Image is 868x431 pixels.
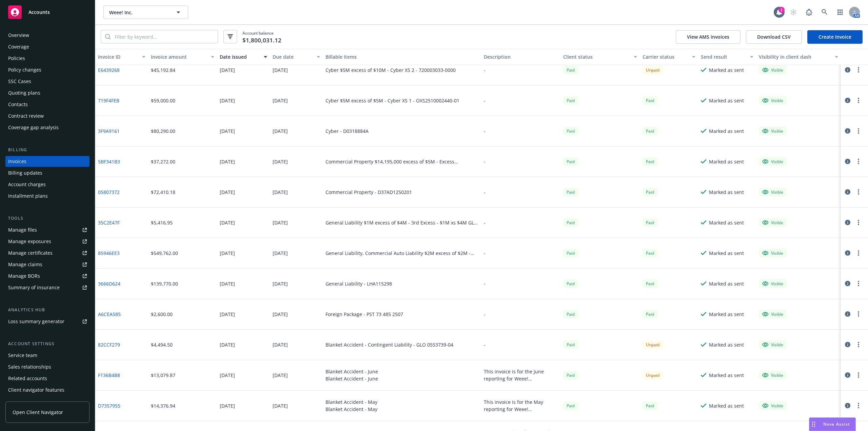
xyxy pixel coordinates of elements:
[5,282,90,293] a: Summary of insurance
[563,371,578,379] div: Paid
[220,372,235,379] div: [DATE]
[484,368,558,382] div: This invoice is for the June reporting for Weee! [MEDICAL_DATA] Policies for both CA and All Othe...
[709,280,744,287] div: Marked as sent
[8,282,60,293] div: Summary of insurance
[325,219,479,226] div: General Liability $1M excess of $4M - 3rd Excess - $1M xs $4M GL SPECIFIC LOCATIONS ONLY - 010038...
[640,49,698,65] button: Carrier status
[8,259,42,270] div: Manage claims
[325,53,479,60] div: Billable items
[220,189,235,196] div: [DATE]
[220,280,235,287] div: [DATE]
[709,128,744,135] div: Marked as sent
[111,30,218,43] input: Filter by keyword...
[5,179,90,190] a: Account charges
[563,340,578,349] div: Paid
[762,219,783,226] div: Visible
[273,189,288,196] div: [DATE]
[8,361,51,372] div: Sales relationships
[8,99,28,110] div: Contacts
[220,311,235,318] div: [DATE]
[762,67,783,73] div: Visible
[807,30,863,44] a: Create Invoice
[484,311,486,318] div: -
[563,188,578,196] div: Paid
[701,53,746,60] div: Send result
[8,236,51,247] div: Manage exposures
[98,219,120,226] a: 35C2E47F
[8,248,53,258] div: Manage certificates
[220,53,260,60] div: Date issued
[563,218,578,227] div: Paid
[220,66,235,74] div: [DATE]
[643,127,657,135] span: Paid
[242,30,281,43] span: Account balance
[98,53,138,60] div: Invoice ID
[5,385,90,395] a: Client navigator features
[220,250,235,257] div: [DATE]
[151,219,173,226] div: $5,416.95
[643,218,657,227] div: Paid
[643,188,657,196] span: Paid
[5,111,90,121] a: Contract review
[220,402,235,409] div: [DATE]
[762,372,783,378] div: Visible
[563,310,578,318] div: Paid
[484,280,486,287] div: -
[563,66,578,74] div: Paid
[5,307,90,313] div: Analytics hub
[746,30,802,44] button: Download CSV
[325,341,453,348] div: Blanket Accident - Contingent Liability - GLO 0553739-04
[8,350,37,361] div: Service team
[325,250,479,257] div: General Liability, Commercial Auto Liability $2M excess of $2M - 2nd Excess - $2M xs $2M - UX0000...
[5,53,90,64] a: Policies
[484,341,486,348] div: -
[220,219,235,226] div: [DATE]
[484,250,486,257] div: -
[325,128,369,135] div: Cyber - D0318884A
[484,189,486,196] div: -
[563,127,578,135] span: Paid
[762,158,783,164] div: Visible
[8,316,64,327] div: Loss summary generator
[643,249,657,257] div: Paid
[325,368,378,375] div: Blanket Accident - June
[5,271,90,281] a: Manage BORs
[151,66,175,74] div: $45,192.84
[5,224,90,235] a: Manage files
[273,280,288,287] div: [DATE]
[563,157,578,166] span: Paid
[5,64,90,75] a: Policy changes
[762,403,783,409] div: Visible
[8,385,64,395] div: Client navigator features
[98,280,120,287] a: 3666D624
[98,66,120,74] a: E6439268
[8,111,44,121] div: Contract review
[5,248,90,258] a: Manage certificates
[325,406,377,413] div: Blanket Accident - May
[8,41,29,52] div: Coverage
[709,158,744,165] div: Marked as sent
[762,189,783,195] div: Visible
[563,401,578,410] div: Paid
[563,53,630,60] div: Client status
[270,49,323,65] button: Due date
[98,189,120,196] a: 05807372
[151,311,173,318] div: $2,600.00
[481,49,560,65] button: Description
[325,398,377,406] div: Blanket Accident - May
[5,3,90,22] a: Accounts
[8,168,42,178] div: Billing updates
[220,97,235,104] div: [DATE]
[105,34,111,39] svg: Search
[709,402,744,409] div: Marked as sent
[8,122,59,133] div: Coverage gap analysis
[273,97,288,104] div: [DATE]
[643,157,657,166] div: Paid
[643,53,688,60] div: Carrier status
[13,409,63,416] span: Open Client Navigator
[8,373,47,384] div: Related accounts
